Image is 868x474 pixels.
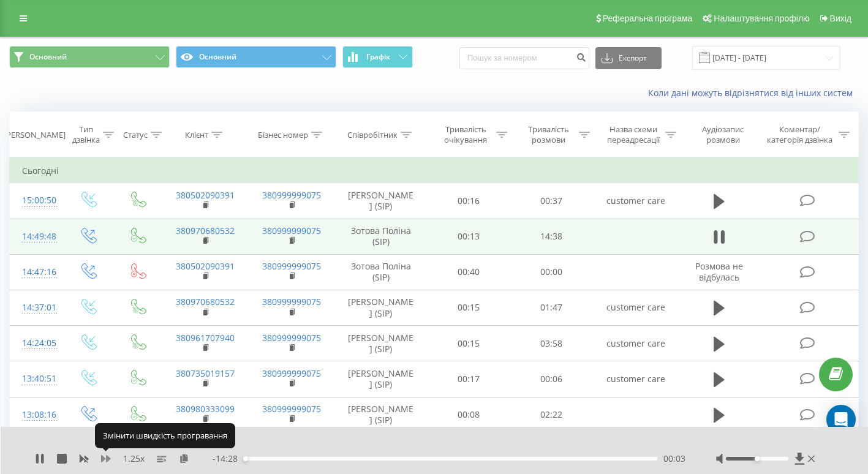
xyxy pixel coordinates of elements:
a: 380735019157 [176,367,235,379]
a: 380502090391 [176,189,235,201]
td: 00:40 [427,254,510,290]
a: 380999999075 [262,225,321,236]
td: customer care [593,326,679,361]
td: [PERSON_NAME] (SIP) [334,326,428,361]
td: Зотова Поліна (SIP) [334,219,428,254]
span: 00:03 [663,453,685,465]
span: Розмова не відбулась [695,260,743,283]
span: Налаштування профілю [714,13,809,23]
div: Тип дзвінка [72,124,100,145]
button: Основний [176,46,336,68]
a: 380980333099 [176,403,235,415]
td: 02:22 [510,397,593,432]
td: [PERSON_NAME] (SIP) [334,290,428,325]
button: Експорт [595,47,662,69]
span: Вихід [830,13,851,23]
div: 14:24:05 [22,331,50,355]
div: 14:47:16 [22,260,50,284]
div: Змінити швидкість програвання [95,423,235,448]
span: Графік [366,53,390,61]
td: 03:58 [510,326,593,361]
div: Тривалість розмови [521,124,576,145]
a: 380970680532 [176,296,235,307]
td: [PERSON_NAME] (SIP) [334,361,428,397]
a: 380502090391 [176,260,235,272]
div: Бізнес номер [258,130,308,140]
td: 00:15 [427,290,510,325]
a: 380999999075 [262,367,321,379]
button: Графік [342,46,413,68]
div: 14:37:01 [22,296,50,320]
div: 15:00:50 [22,189,50,213]
a: 380999999075 [262,403,321,415]
div: Accessibility label [243,456,248,461]
div: 14:49:48 [22,225,50,249]
td: 01:47 [510,290,593,325]
a: 380961707940 [176,332,235,344]
td: 00:16 [427,183,510,219]
button: Основний [9,46,170,68]
td: 00:08 [427,397,510,432]
span: Основний [29,52,67,62]
a: 380970680532 [176,225,235,236]
div: 13:40:51 [22,367,50,391]
a: 380999999075 [262,189,321,201]
td: Зотова Поліна (SIP) [334,254,428,290]
div: Open Intercom Messenger [826,405,856,434]
td: 14:38 [510,219,593,254]
div: Співробітник [347,130,398,140]
span: - 14:28 [213,453,244,465]
a: 380999999075 [262,332,321,344]
td: [PERSON_NAME] (SIP) [334,397,428,432]
span: Реферальна програма [603,13,693,23]
div: Аудіозапис розмови [690,124,756,145]
td: 00:06 [510,361,593,397]
td: [PERSON_NAME] (SIP) [334,183,428,219]
a: 380999999075 [262,260,321,272]
a: Коли дані можуть відрізнятися вiд інших систем [648,87,859,99]
td: customer care [593,183,679,219]
td: customer care [593,361,679,397]
td: Сьогодні [10,159,859,183]
div: Назва схеми переадресації [604,124,662,145]
td: 00:13 [427,219,510,254]
td: 00:37 [510,183,593,219]
span: 1.25 x [123,453,145,465]
input: Пошук за номером [459,47,589,69]
td: 00:17 [427,361,510,397]
a: 380999999075 [262,296,321,307]
div: [PERSON_NAME] [4,130,66,140]
td: 00:00 [510,254,593,290]
td: customer care [593,290,679,325]
div: Accessibility label [755,456,760,461]
div: Коментар/категорія дзвінка [764,124,836,145]
div: 13:08:16 [22,403,50,427]
div: Тривалість очікування [438,124,492,145]
div: Статус [123,130,148,140]
td: 00:15 [427,326,510,361]
div: Клієнт [185,130,208,140]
